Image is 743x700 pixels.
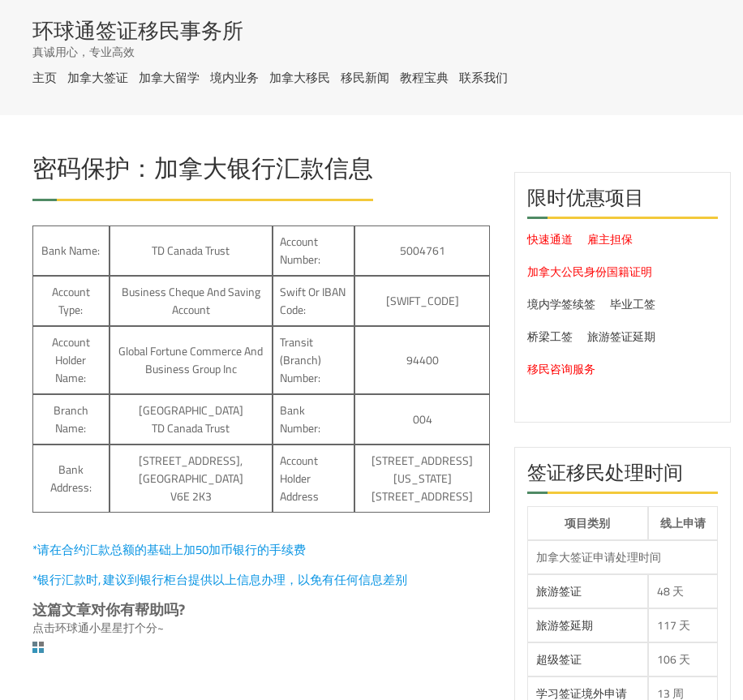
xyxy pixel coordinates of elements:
td: Account number: [273,225,354,276]
div: 这篇文章对你有帮助吗? [32,601,490,619]
a: 旅游签证延期 [587,326,655,347]
div: 加拿大签证申请处理时间 [536,549,709,565]
th: 项目类别 [527,506,648,540]
th: 线上申请 [648,506,718,540]
a: 雇主担保 [587,229,633,250]
a: 移民咨询服务 [527,359,595,380]
td: [STREET_ADDRESS][US_STATE] [STREET_ADDRESS] [354,444,490,513]
a: 旅游签证 [536,581,582,602]
a: 境内学签续签 [527,294,595,315]
td: Bank name: [32,225,110,276]
a: 加拿大移民 [269,71,330,84]
h2: 签证移民处理时间 [527,460,718,494]
td: Branch name: [32,394,110,444]
a: 境内业务 [210,71,259,84]
a: 旅游签延期 [536,615,593,636]
td: Account type: [32,276,110,326]
td: Swift or IBAN code: [273,276,354,326]
td: Business Cheque and saving account [110,276,273,326]
a: 快速通道 [527,229,573,250]
td: 48 天 [648,574,718,608]
a: 联系我们 [459,71,508,84]
td: [STREET_ADDRESS], [GEOGRAPHIC_DATA] V6E 2K3 [110,444,273,513]
a: 加拿大签证 [67,71,128,84]
span: 真诚用心，专业高效 [32,44,135,60]
td: Bank address: [32,444,110,513]
span: *请在合约汇款总额的基础上加50加币银行的手续费 [32,538,306,561]
h1: 密码保护：加拿大银行汇款信息 [32,156,373,189]
td: 004 [354,394,490,444]
a: 超级签证 [536,649,582,670]
td: 5004761 [354,225,490,276]
a: 教程宝典 [400,71,449,84]
td: Global Fortune Commerce and Business Group Inc [110,326,273,394]
a: 环球通签证移民事务所 [32,20,243,41]
td: [SWIFT_CODE] [354,276,490,326]
a: 移民新闻 [341,71,389,84]
td: Transit (Branch) number: [273,326,354,394]
a: 毕业工签 [610,294,655,315]
span: *银行汇款时, 建议到银行柜台提供以上信息办理，以免有任何信息差别 [32,568,407,591]
td: [GEOGRAPHIC_DATA] TD Canada Trust [110,394,273,444]
td: 117 天 [648,608,718,642]
td: 106 天 [648,642,718,676]
a: 主页 [32,71,57,84]
a: 加拿大留学 [139,71,200,84]
a: 桥梁工签 [527,326,573,347]
td: 94400 [354,326,490,394]
td: Account Holder address [273,444,354,513]
td: Account holder name: [32,326,110,394]
h2: 限时优惠项目 [527,185,718,219]
div: 点击环球通小星星打个分~ [32,619,490,637]
a: 加拿大公民身份国籍证明 [527,261,652,282]
td: TD Canada Trust [110,225,273,276]
td: Bank Number: [273,394,354,444]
